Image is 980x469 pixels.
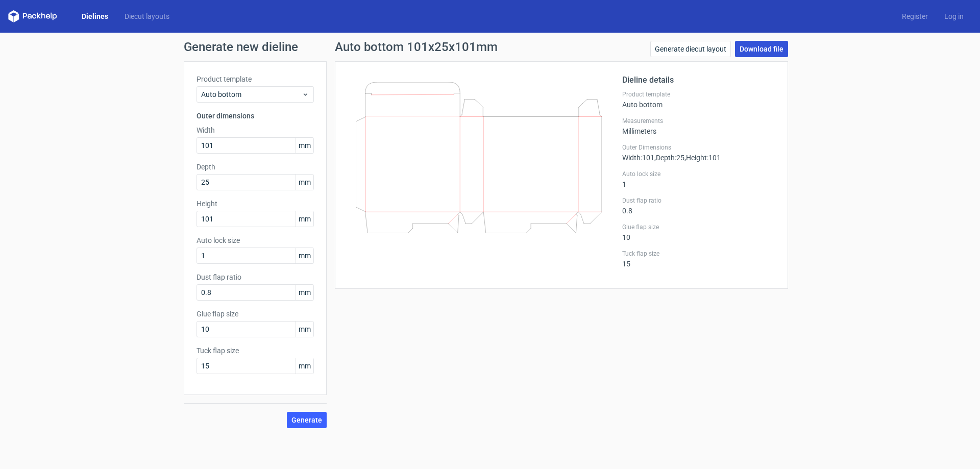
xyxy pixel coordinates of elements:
span: mm [296,322,313,337]
div: Millimeters [622,117,775,135]
label: Product template [197,74,314,84]
a: Diecut layouts [116,11,178,21]
h3: Outer dimensions [197,111,314,121]
label: Measurements [622,117,775,125]
span: , Height : 101 [684,154,721,162]
a: Log in [936,11,972,21]
span: Width : 101 [622,154,654,162]
label: Auto lock size [622,170,775,178]
label: Product template [622,90,775,98]
span: mm [296,248,313,263]
label: Width [197,125,314,135]
a: Register [894,11,936,21]
div: 15 [622,250,775,268]
a: Download file [735,41,788,57]
span: mm [296,285,313,300]
label: Tuck flap size [622,250,775,258]
div: 10 [622,223,775,241]
label: Dust flap ratio [197,272,314,282]
label: Tuck flap size [197,345,314,356]
span: Auto bottom [201,89,302,100]
h1: Generate new dieline [184,41,796,53]
span: Generate [291,416,322,424]
span: mm [296,175,313,190]
label: Height [197,199,314,209]
button: Generate [287,412,327,428]
label: Auto lock size [197,235,314,245]
label: Depth [197,162,314,172]
h2: Dieline details [622,74,775,86]
span: mm [296,358,313,374]
label: Glue flap size [197,309,314,319]
label: Outer Dimensions [622,143,775,152]
div: Auto bottom [622,90,775,109]
a: Dielines [73,11,116,21]
a: Generate diecut layout [650,41,731,57]
label: Dust flap ratio [622,196,775,205]
span: mm [296,138,313,153]
div: 0.8 [622,196,775,215]
div: 1 [622,170,775,188]
span: , Depth : 25 [654,154,684,162]
span: mm [296,211,313,227]
h1: Auto bottom 101x25x101mm [335,41,498,53]
label: Glue flap size [622,223,775,231]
